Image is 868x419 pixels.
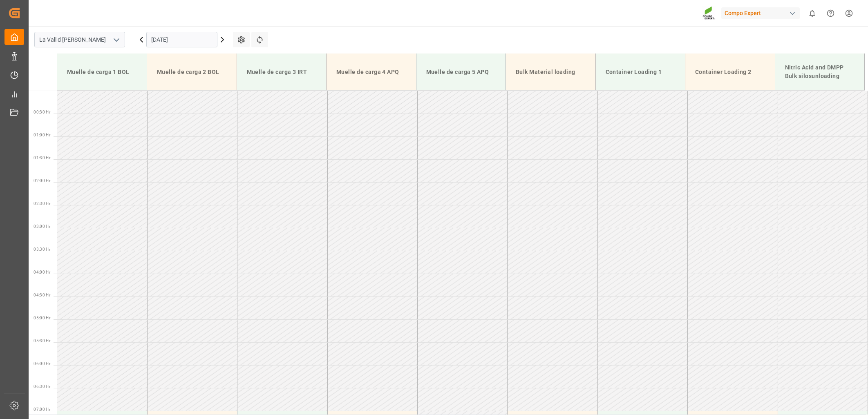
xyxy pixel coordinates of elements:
[512,65,589,80] div: Bulk Material loading
[803,4,821,22] button: show 0 new notifications
[34,178,50,183] span: 02:00 Hr
[34,201,50,206] span: 02:30 Hr
[154,65,230,80] div: Muelle de carga 2 BOL
[34,247,50,252] span: 03:30 Hr
[692,65,768,80] div: Container Loading 2
[782,60,858,84] div: Nitric Acid and DMPP Bulk silosunloading
[34,293,50,297] span: 04:30 Hr
[34,384,50,389] span: 06:30 Hr
[64,65,140,80] div: Muelle de carga 1 BOL
[821,4,840,22] button: Help Center
[34,110,50,114] span: 00:30 Hr
[34,224,50,229] span: 03:00 Hr
[34,361,50,366] span: 06:00 Hr
[34,316,50,320] span: 05:00 Hr
[702,6,716,20] img: Screenshot%202023-09-29%20at%2010.02.21.png_1712312052.png
[423,65,499,80] div: Muelle de carga 5 APQ
[721,7,800,19] div: Compo Expert
[34,32,125,47] input: Type to search/select
[146,32,217,47] input: DD.MM.YYYY
[34,156,50,160] span: 01:30 Hr
[34,339,50,343] span: 05:30 Hr
[602,65,679,80] div: Container Loading 1
[34,133,50,137] span: 01:00 Hr
[34,270,50,274] span: 04:00 Hr
[244,65,320,80] div: Muelle de carga 3 IRT
[34,407,50,412] span: 07:00 Hr
[721,5,803,21] button: Compo Expert
[333,65,409,80] div: Muelle de carga 4 APQ
[110,33,122,46] button: open menu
